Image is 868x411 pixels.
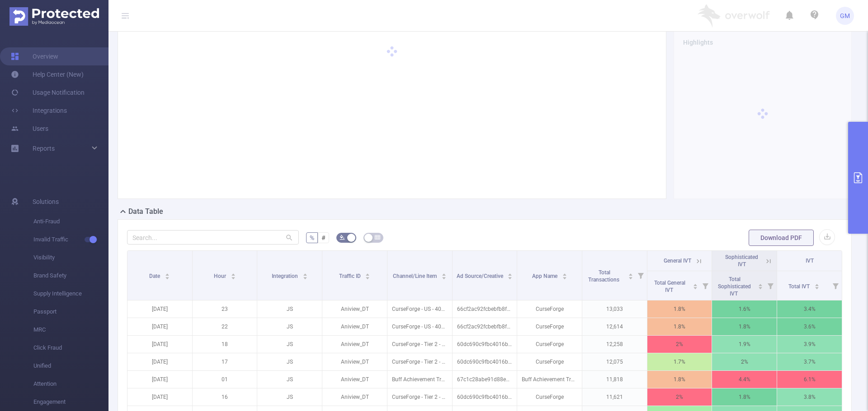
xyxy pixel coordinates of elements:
a: Help Center (New) [11,65,84,83]
p: Aniview_DT [322,353,387,370]
p: JS [257,371,322,388]
i: icon: caret-down [365,276,370,278]
img: Protected Media [9,7,99,26]
i: icon: caret-up [758,282,763,285]
p: CurseForge [517,388,582,406]
p: 2% [712,353,777,370]
span: Click Fraud [33,339,108,357]
p: 11,621 [582,388,647,406]
p: CurseForge - US - 400x300 inside 400x600 - Domain [387,300,452,318]
p: JS [257,318,322,335]
p: JS [257,388,322,406]
p: 3.8% [777,388,842,406]
a: Reports [33,139,55,157]
span: Total General IVT [654,280,685,293]
i: icon: bg-colors [340,235,345,240]
p: 1.9% [712,336,777,353]
span: Visibility [33,249,108,267]
i: icon: caret-down [165,276,170,278]
i: icon: caret-up [365,272,370,275]
i: icon: caret-down [231,276,236,278]
span: Invalid Traffic [33,231,108,249]
i: icon: caret-down [693,286,698,288]
div: Sort [758,282,763,288]
button: Download PDF [749,230,814,246]
i: icon: caret-down [628,276,633,278]
p: CurseForge - US - 400x300 inside 400x600 - Domain [387,318,452,335]
p: CurseForge - Tier 2 - 400x300 inside 400x600 new [387,388,452,406]
i: Filter menu [634,251,647,300]
i: icon: caret-down [562,276,567,278]
i: icon: caret-down [758,286,763,288]
a: Overview [11,47,58,65]
p: JS [257,336,322,353]
div: Sort [814,282,820,288]
div: Sort [165,272,170,277]
p: Aniview_DT [322,336,387,353]
p: 2% [647,336,712,353]
p: 6.1% [777,371,842,388]
span: Attention [33,375,108,393]
p: [DATE] [127,353,192,370]
p: [DATE] [127,336,192,353]
p: CurseForge - Tier 2 - 400x300 inside 400x600 new [387,336,452,353]
p: Buff Achievement Tracker [517,371,582,388]
span: Hour [214,273,227,279]
p: 16 [193,388,257,406]
p: 1.8% [647,300,712,318]
a: Usage Notification [11,83,85,102]
span: Brand Safety [33,267,108,285]
div: Sort [562,272,567,277]
p: CurseForge [517,353,582,370]
p: 60dc690c9fbc4016bc024468 [453,388,517,406]
p: 12,258 [582,336,647,353]
p: 1.6% [712,300,777,318]
p: 01 [193,371,257,388]
p: 3.7% [777,353,842,370]
span: Channel/Line Item [393,273,438,279]
i: icon: caret-up [628,272,633,275]
span: IVT [806,258,814,264]
div: Sort [628,272,633,277]
i: icon: caret-down [814,286,819,288]
span: MRC [33,321,108,339]
p: 11,818 [582,371,647,388]
p: 12,614 [582,318,647,335]
p: [DATE] [127,318,192,335]
a: Integrations [11,102,67,120]
p: 3.6% [777,318,842,335]
p: 3.4% [777,300,842,318]
p: CurseForge - Tier 2 - 400x300 inside 400x600 new [387,353,452,370]
span: Unified [33,357,108,375]
i: icon: caret-up [508,272,513,275]
span: # [321,234,325,241]
p: 12,075 [582,353,647,370]
i: icon: caret-up [693,282,698,285]
input: Search... [127,230,299,245]
i: icon: caret-down [508,276,513,278]
p: 3.9% [777,336,842,353]
span: Reports [33,145,55,152]
span: Solutions [33,193,59,211]
span: General IVT [664,258,691,264]
a: Users [11,120,48,138]
div: Sort [231,272,236,277]
p: Aniview_DT [322,300,387,318]
p: Aniview_DT [322,318,387,335]
p: JS [257,300,322,318]
span: Supply Intelligence [33,285,108,303]
i: Filter menu [764,271,777,300]
p: CurseForge [517,336,582,353]
p: 1.7% [647,353,712,370]
p: 22 [193,318,257,335]
span: Engagement [33,393,108,411]
span: Ad Source/Creative [457,273,505,279]
p: 1.8% [647,318,712,335]
p: 13,033 [582,300,647,318]
div: Sort [441,272,447,277]
p: 4.4% [712,371,777,388]
i: icon: caret-up [165,272,170,275]
span: Sophisticated IVT [725,254,758,268]
span: Integration [272,273,299,279]
p: CurseForge [517,300,582,318]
